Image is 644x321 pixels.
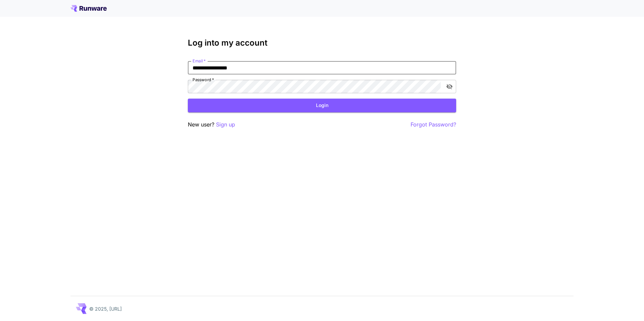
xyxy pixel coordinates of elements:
label: Password [193,77,214,83]
p: © 2025, [URL] [89,305,122,312]
button: Forgot Password? [411,120,456,129]
p: New user? [188,120,235,129]
button: toggle password visibility [443,81,455,93]
button: Login [188,99,456,112]
label: Email [193,58,206,64]
h3: Log into my account [188,38,456,48]
button: Sign up [216,120,235,129]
